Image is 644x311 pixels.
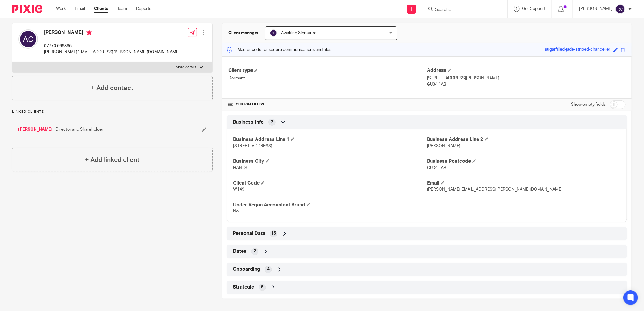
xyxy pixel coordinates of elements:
span: 2 [253,248,256,254]
h4: Address [427,67,626,74]
img: svg%3E [18,29,38,49]
span: [PERSON_NAME] [427,144,460,148]
span: W149 [233,187,244,192]
a: Reports [136,6,151,12]
a: Work [56,6,66,12]
label: Show empty fields [571,102,606,108]
span: Get Support [522,7,545,11]
h4: Under Vegan Accountant Brand [233,202,427,208]
h4: Business City [233,158,427,165]
p: 07770 666896 [44,43,180,49]
div: sugarfilled-jade-striped-chandelier [545,46,610,53]
h4: Email [427,180,621,186]
span: Onboarding [233,266,260,273]
h4: Client Code [233,180,427,186]
span: No [233,209,239,213]
p: Linked clients [12,109,213,114]
span: Awaiting Signature [281,31,317,35]
h4: Client type [228,67,427,74]
span: Personal Data [233,230,265,237]
a: [PERSON_NAME] [18,126,52,132]
p: [STREET_ADDRESS][PERSON_NAME] [427,75,626,81]
a: Email [75,6,85,12]
h3: Client manager [228,30,259,36]
span: 5 [261,284,263,290]
p: GU34 1AB [427,82,626,88]
h4: + Add contact [91,83,133,93]
p: Dormant [228,75,427,81]
span: Business Info [233,119,264,125]
i: Primary [86,29,92,35]
span: HANTS [233,166,247,170]
h4: Business Address Line 2 [427,136,621,143]
span: Strategic [233,284,254,290]
span: GU34 1AB [427,166,446,170]
span: [PERSON_NAME][EMAIL_ADDRESS][PERSON_NAME][DOMAIN_NAME] [427,187,563,192]
h4: [PERSON_NAME] [44,29,180,37]
h4: Business Address Line 1 [233,136,427,143]
p: More details [176,65,196,70]
span: Dates [233,248,247,255]
img: svg%3E [270,29,277,37]
span: 4 [267,266,270,272]
h4: CUSTOM FIELDS [228,102,427,107]
h4: Business Postcode [427,158,621,165]
img: Pixie [12,5,42,13]
p: [PERSON_NAME] [579,6,612,12]
a: Team [117,6,127,12]
input: Search [434,7,489,13]
span: Director and Shareholder [55,126,103,132]
span: 7 [271,119,273,125]
span: [STREET_ADDRESS] [233,144,272,148]
h4: + Add linked client [85,155,139,165]
p: [PERSON_NAME][EMAIL_ADDRESS][PERSON_NAME][DOMAIN_NAME] [44,49,180,55]
span: 15 [271,230,276,236]
img: svg%3E [615,4,625,14]
p: Master code for secure communications and files [227,47,331,53]
a: Clients [94,6,108,12]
